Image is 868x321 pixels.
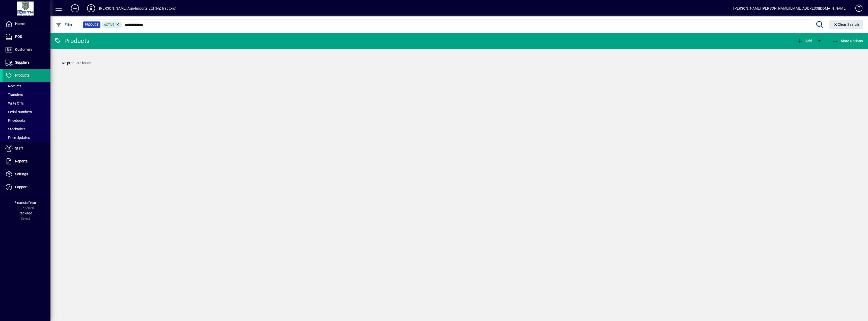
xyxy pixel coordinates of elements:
a: Reports [3,155,50,168]
button: Add [795,36,813,45]
a: Home [3,18,50,30]
div: No products found [57,55,862,71]
span: Settings [15,172,28,176]
span: Financial Year [14,201,36,205]
span: Receipts [5,84,21,88]
div: [PERSON_NAME] [PERSON_NAME][EMAIL_ADDRESS][DOMAIN_NAME] [733,4,847,12]
a: Knowledge Base [852,1,862,17]
a: Pricebooks [3,116,50,125]
span: Products [15,73,30,77]
a: Staff [3,142,50,155]
a: Transfers [3,90,50,99]
span: Add [797,39,812,43]
span: Support [15,185,28,189]
button: Filter [55,20,74,29]
button: Profile [83,4,99,13]
a: Serial Numbers [3,108,50,116]
a: Price Updates [3,133,50,142]
a: Support [3,181,50,193]
button: Add [67,4,83,13]
span: Transfers [5,93,23,97]
button: More Options [831,36,864,45]
span: Reports [15,159,28,163]
span: Package [18,211,32,215]
button: Clear [829,20,863,29]
span: Staff [15,146,23,150]
a: Stocktakes [3,125,50,133]
span: Home [15,22,24,26]
span: Clear Search [833,22,859,27]
span: POS [15,35,22,39]
div: Products [54,37,89,45]
div: [PERSON_NAME] Agri-Imports Ltd (NZ Tractors) [99,4,176,12]
span: Active [104,23,114,27]
a: Settings [3,168,50,181]
a: Suppliers [3,56,50,69]
a: Customers [3,43,50,56]
span: Filter [56,23,73,27]
mat-chip: Activation Status: Active [102,21,122,28]
a: Write Offs [3,99,50,108]
span: Product [85,22,98,27]
span: Write Offs [5,101,24,105]
span: Serial Numbers [5,110,32,114]
span: Price Updates [5,136,30,140]
span: Stocktakes [5,127,25,131]
span: More Options [832,39,863,43]
span: Customers [15,47,32,52]
a: Receipts [3,82,50,90]
a: POS [3,31,50,43]
span: Pricebooks [5,118,25,122]
span: Suppliers [15,60,30,64]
